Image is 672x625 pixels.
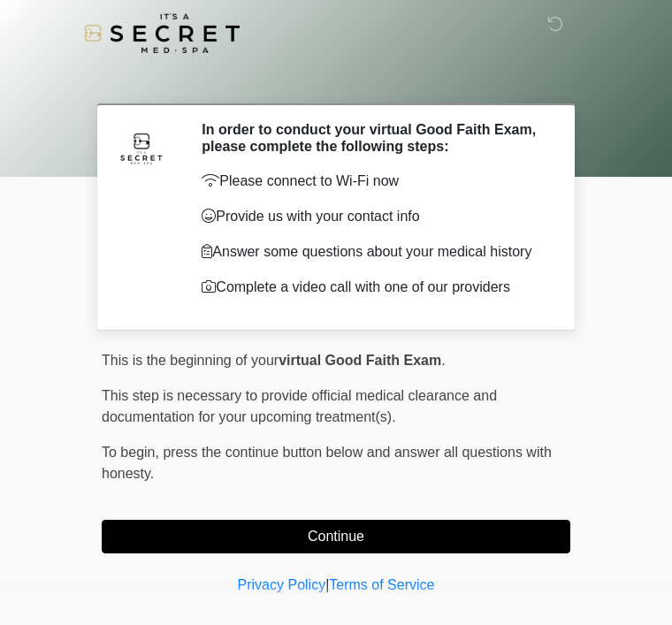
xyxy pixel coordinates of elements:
span: This is the beginning of your [102,353,279,368]
span: This step is necessary to provide official medical clearance and documentation for your upcoming ... [102,388,497,424]
img: Agent Avatar [115,121,168,174]
h2: In order to conduct your virtual Good Faith Exam, please complete the following steps: [202,121,544,155]
button: Continue [102,520,570,553]
p: Complete a video call with one of our providers [202,277,544,298]
a: Privacy Policy [238,577,326,592]
img: It's A Secret Med Spa Logo [84,13,240,53]
span: To begin, [102,445,163,460]
a: | [325,577,329,592]
span: press the continue button below and answer all questions with honesty. [102,445,552,481]
strong: virtual Good Faith Exam [279,353,441,368]
span: . [441,353,445,368]
p: Provide us with your contact info [202,206,544,227]
a: Terms of Service [329,577,434,592]
p: Please connect to Wi-Fi now [202,171,544,192]
h1: ‎ ‎ [88,64,584,96]
p: Answer some questions about your medical history [202,241,544,263]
